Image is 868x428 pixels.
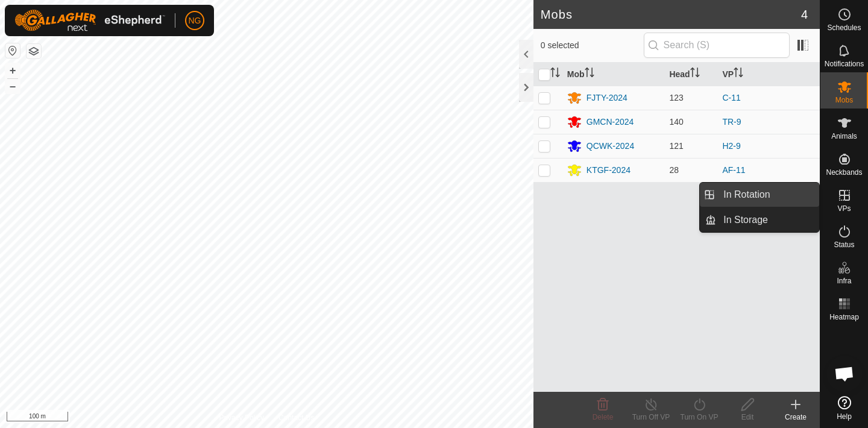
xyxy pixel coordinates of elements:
span: Infra [837,277,851,285]
span: 28 [669,165,679,175]
span: VPs [837,205,851,212]
div: QCWK-2024 [587,140,634,153]
span: Status [834,241,854,248]
a: Help [820,391,868,425]
span: In Rotation [723,187,770,202]
span: NG [189,14,201,27]
span: 4 [801,5,808,24]
span: 123 [669,93,683,102]
span: Help [837,413,852,420]
div: Turn Off VP [627,412,675,423]
li: In Storage [700,208,819,232]
div: Open chat [826,356,863,392]
p-sorticon: Activate to sort [690,69,700,79]
a: C-11 [722,93,740,102]
div: GMCN-2024 [587,116,634,128]
a: In Rotation [716,183,819,207]
span: Delete [593,413,614,421]
a: TR-9 [722,117,741,127]
span: In Storage [723,213,768,227]
button: Map Layers [27,44,41,58]
p-sorticon: Activate to sort [585,69,594,79]
span: Notifications [825,60,864,68]
img: Gallagher Logo [14,10,165,31]
a: Contact Us [278,412,314,423]
a: H2-9 [722,141,740,151]
span: 140 [669,117,683,127]
th: Mob [562,63,665,86]
button: + [5,63,20,78]
div: FJTY-2024 [587,92,627,104]
th: Head [664,63,717,86]
a: Privacy Policy [219,412,264,423]
a: AF-11 [722,165,745,175]
a: In Storage [716,208,819,232]
span: 121 [669,141,683,151]
button: – [5,79,20,93]
th: VP [717,63,820,86]
p-sorticon: Activate to sort [734,69,743,79]
span: Neckbands [826,169,862,176]
p-sorticon: Activate to sort [550,69,560,79]
button: Reset Map [5,43,20,58]
span: Animals [831,133,857,140]
h2: Mobs [541,7,801,22]
div: Create [772,412,820,423]
span: Mobs [835,96,853,104]
span: Heatmap [829,313,859,321]
div: Turn On VP [675,412,723,423]
input: Search (S) [644,33,790,58]
div: Edit [723,412,772,423]
div: KTGF-2024 [587,164,631,177]
li: In Rotation [700,183,819,207]
span: Schedules [827,24,861,31]
span: 0 selected [541,39,644,52]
